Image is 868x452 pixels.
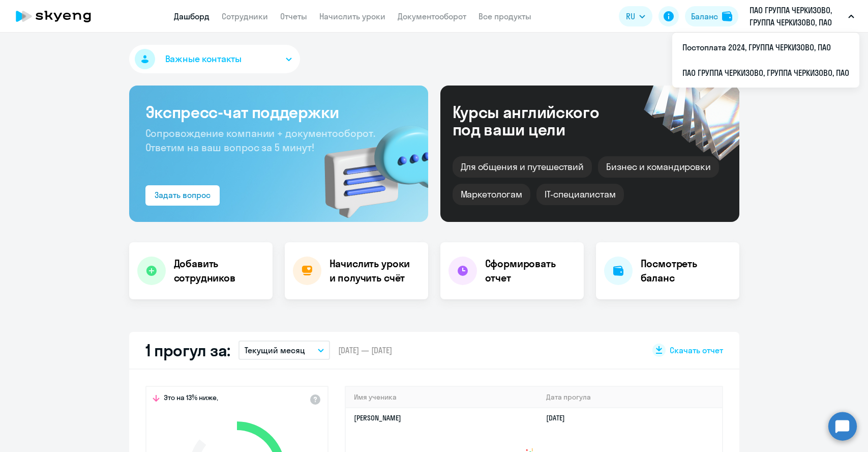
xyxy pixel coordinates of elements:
[164,393,218,405] span: Это на 13% ниже,
[536,184,624,205] div: IT-специалистам
[346,387,538,408] th: Имя ученика
[538,387,722,408] th: Дата прогула
[338,345,392,356] span: [DATE] — [DATE]
[485,257,576,285] h4: Сформировать отчет
[145,340,230,360] h2: 1 прогул за:
[546,413,573,422] a: [DATE]
[453,184,530,205] div: Маркетологам
[685,6,738,26] button: Балансbalance
[453,103,626,138] div: Курсы английского под ваши цели
[174,11,209,21] a: Дашборд
[722,11,732,21] img: balance
[145,102,412,122] h3: Экспресс-чат поддержки
[354,413,401,422] a: [PERSON_NAME]
[641,257,731,285] h4: Посмотреть баланс
[750,4,844,29] p: ПАО ГРУППА ЧЕРКИЗОВО, ГРУППА ЧЕРКИЗОВО, ПАО
[672,33,859,88] ul: RU
[478,11,531,21] a: Все продукты
[619,6,652,26] button: RU
[129,45,300,73] button: Важные контакты
[155,189,211,201] div: Задать вопрос
[280,11,307,21] a: Отчеты
[598,156,719,178] div: Бизнес и командировки
[319,11,385,21] a: Начислить уроки
[670,345,723,356] span: Скачать отчет
[398,11,466,21] a: Документооборот
[245,344,305,356] p: Текущий месяц
[238,341,330,360] button: Текущий месяц
[145,185,220,206] button: Задать вопрос
[174,257,264,285] h4: Добавить сотрудников
[744,4,859,29] button: ПАО ГРУППА ЧЕРКИЗОВО, ГРУППА ЧЕРКИЗОВО, ПАО
[222,11,268,21] a: Сотрудники
[453,156,592,178] div: Для общения и путешествий
[330,257,418,285] h4: Начислить уроки и получить счёт
[626,10,635,22] span: RU
[145,127,375,154] span: Сопровождение компании + документооборот. Ответим на ваш вопрос за 5 минут!
[165,52,242,66] span: Важные контакты
[691,10,718,22] div: Баланс
[310,107,428,222] img: bg-img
